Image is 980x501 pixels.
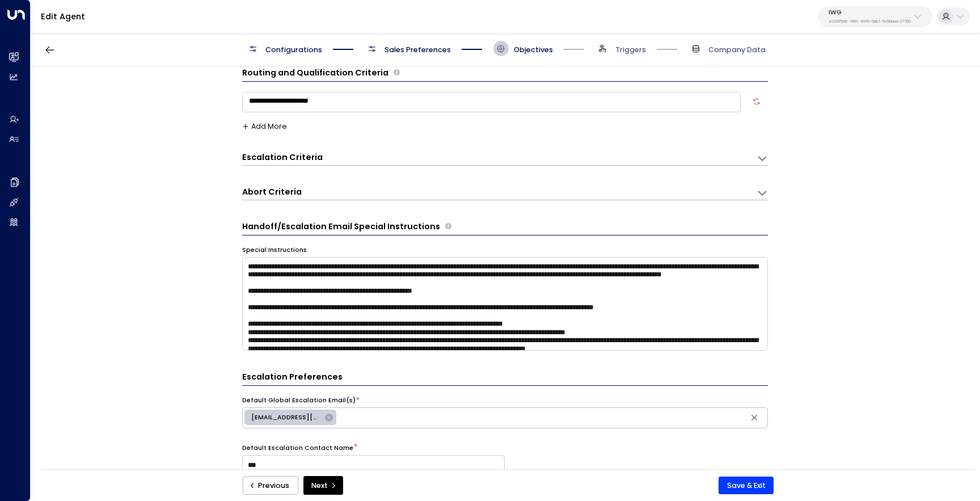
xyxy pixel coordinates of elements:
span: [EMAIL_ADDRESS][DOMAIN_NAME] [244,413,328,422]
button: Add More [242,123,288,130]
p: IWG [829,9,911,16]
label: Default Escalation Contact Name [242,444,353,453]
button: IWGe92915cb-7661-49f5-9dc1-5c58aae37760 [818,6,932,27]
label: Default Global Escalation Email(s) [242,396,356,405]
span: Company Data [708,45,766,55]
button: Clear [746,410,762,426]
div: Abort CriteriaDefine the scenarios in which the AI agent should abort or terminate the conversati... [242,186,768,200]
h3: Handoff/Escalation Email Special Instructions [242,221,440,233]
h3: Escalation Criteria [242,151,323,163]
span: Objectives [514,45,553,55]
button: Next [303,476,343,495]
p: e92915cb-7661-49f5-9dc1-5c58aae37760 [829,19,911,24]
a: Edit Agent [41,11,85,22]
span: Configurations [265,45,322,55]
h3: Routing and Qualification Criteria [242,67,388,79]
span: Provide any specific instructions for the content of handoff or escalation emails. These notes gu... [445,221,451,233]
span: Sales Preferences [385,45,451,55]
span: Define the criteria the agent uses to determine whether a lead is qualified for further actions l... [394,67,400,79]
div: [EMAIL_ADDRESS][DOMAIN_NAME] [244,410,336,425]
label: Special Instructions [242,246,307,255]
span: Triggers [615,45,646,55]
h3: Escalation Preferences [242,371,768,386]
div: Escalation CriteriaDefine the scenarios in which the AI agent should escalate the conversation to... [242,151,768,166]
h3: Abort Criteria [242,186,302,198]
button: Save & Exit [719,477,774,495]
button: Previous [243,476,298,495]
